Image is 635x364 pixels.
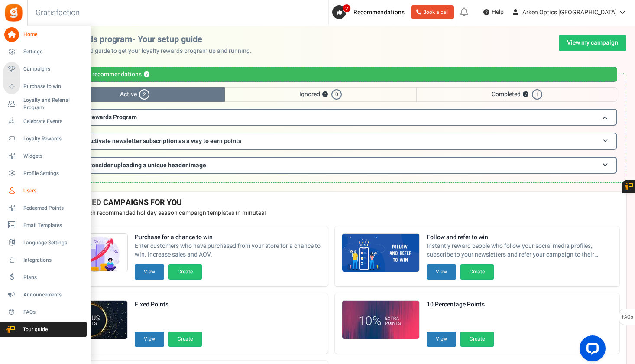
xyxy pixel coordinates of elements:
[416,87,617,102] span: Completed
[559,35,626,51] a: View my campaign
[36,47,259,55] p: Use this personalized guide to get your loyalty rewards program up and running.
[88,161,208,170] span: Consider uploading a unique header image.
[168,264,202,279] button: Create
[135,264,164,279] button: View
[3,149,87,163] a: Widgets
[144,72,149,78] button: ?
[427,264,456,279] button: View
[3,305,87,319] a: FAQs
[342,234,419,273] img: Recommended Campaigns
[3,287,87,302] a: Announcements
[331,89,342,100] span: 0
[139,89,149,100] span: 2
[427,242,613,259] span: Instantly reward people who follow your social media profiles, subscribe to your newsletters and ...
[460,264,494,279] button: Create
[23,135,84,143] span: Loyalty Rewards
[4,3,23,23] img: Gratisfaction
[23,309,84,316] span: FAQs
[225,87,417,102] span: Ignored
[522,8,617,17] span: Arken Optics [GEOGRAPHIC_DATA]
[411,5,454,19] a: Book a call
[66,113,137,122] span: Loyalty Rewards Program
[3,62,87,77] a: Campaigns
[23,118,84,125] span: Celebrate Events
[3,253,87,267] a: Integrations
[3,218,87,233] a: Email Templates
[3,45,87,59] a: Settings
[135,331,164,347] button: View
[3,114,87,129] a: Celebrate Events
[427,233,613,242] strong: Follow and refer to win
[23,257,84,264] span: Integrations
[322,92,328,97] button: ?
[168,331,202,347] button: Create
[23,239,84,247] span: Language Settings
[489,8,504,16] span: Help
[353,8,405,17] span: Recommendations
[427,300,494,309] strong: 10 Percentage Points
[3,235,87,250] a: Language Settings
[532,89,542,100] span: 1
[23,291,84,299] span: Announcements
[460,331,494,347] button: Create
[135,242,321,259] span: Enter customers who have purchased from your store for a chance to win. Increase sales and AOV.
[332,5,408,19] a: 2 Recommendations
[3,270,87,285] a: Plans
[23,170,84,177] span: Profile Settings
[23,205,84,212] span: Redeemed Points
[3,201,87,215] a: Redeemed Points
[43,198,619,207] h4: RECOMMENDED CAMPAIGNS FOR YOU
[3,27,87,42] a: Home
[135,300,202,309] strong: Fixed Points
[3,79,87,94] a: Purchase to win
[45,87,225,102] span: Active
[45,67,617,82] div: Personalized recommendations
[480,5,507,19] a: Help
[43,209,619,218] p: Preview and launch recommended holiday season campaign templates in minutes!
[23,274,84,281] span: Plans
[26,4,89,22] h3: Gratisfaction
[36,35,259,44] h2: Loyalty rewards program- Your setup guide
[23,153,84,160] span: Widgets
[3,131,87,146] a: Loyalty Rewards
[23,48,84,55] span: Settings
[342,301,419,340] img: Recommended Campaigns
[23,97,87,111] span: Loyalty and Referral Program
[23,222,84,229] span: Email Templates
[23,83,84,90] span: Purchase to win
[3,97,87,111] a: Loyalty and Referral Program
[3,166,87,181] a: Profile Settings
[343,4,351,13] span: 2
[3,183,87,198] a: Users
[23,65,84,73] span: Campaigns
[427,331,456,347] button: View
[4,326,65,333] span: Tour guide
[88,136,241,146] span: Activate newsletter subscription as a way to earn points
[135,233,321,242] strong: Purchase for a chance to win
[622,309,633,325] span: FAQs
[23,31,84,38] span: Home
[23,187,84,195] span: Users
[523,92,528,97] button: ?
